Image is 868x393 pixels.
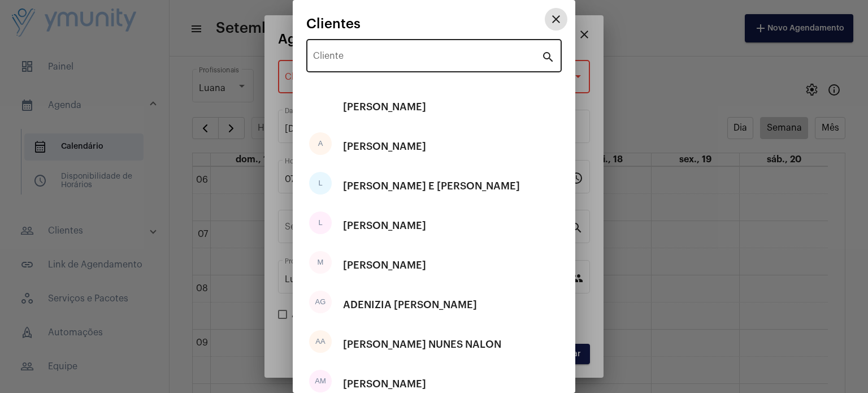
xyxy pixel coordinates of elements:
mat-icon: search [541,50,555,63]
mat-icon: close [549,12,563,26]
div: [PERSON_NAME] [343,248,426,282]
span: Clientes [306,16,361,31]
div: L [309,211,332,234]
div: AA [309,330,332,353]
div: AM [309,370,332,392]
div: AG [309,291,332,313]
input: Pesquisar cliente [313,53,541,63]
div: [PERSON_NAME] NUNES NALON [343,327,501,361]
div: [PERSON_NAME] [343,209,426,243]
div: [PERSON_NAME] E [PERSON_NAME] [343,169,520,203]
div: ADENIZIA [PERSON_NAME] [343,288,477,322]
div: M [309,251,332,274]
div: [PERSON_NAME] [343,90,426,124]
div: L [309,172,332,195]
div: [PERSON_NAME] [343,129,426,163]
div: A [309,132,332,155]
